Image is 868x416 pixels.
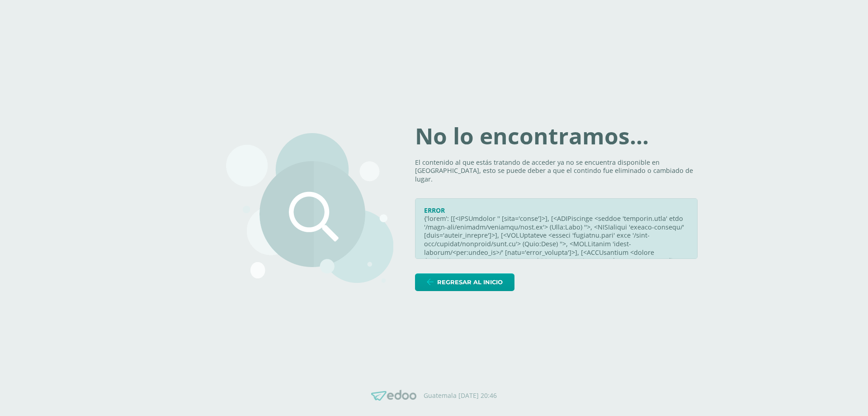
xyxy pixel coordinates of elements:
span: Regresar al inicio [437,274,503,291]
h1: No lo encontramos... [415,125,698,148]
span: ERROR [424,206,445,215]
a: Regresar al inicio [415,273,514,291]
p: El contenido al que estás tratando de acceder ya no se encuentra disponible en [GEOGRAPHIC_DATA],... [415,158,698,184]
img: Edoo [371,390,416,401]
p: Guatemala [DATE] 20:46 [424,392,497,400]
img: 404.png [226,133,393,283]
